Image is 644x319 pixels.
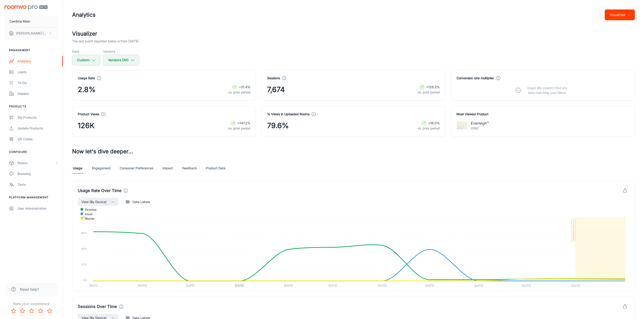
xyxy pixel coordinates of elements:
[72,30,635,38] h2: Visualizer
[81,199,107,205] span: View (By Device)
[329,284,337,287] tspan: [DATE]
[5,5,48,10] img: Roomvo PRO Beta
[82,263,87,266] tspan: 20%
[18,91,58,96] div: Dealers
[5,16,58,27] button: Cambria Main
[82,247,87,250] tspan: 40%
[78,188,121,194] h4: Usage Rate Over Time
[605,9,635,20] button: Visualizer
[72,147,635,156] h3: Now let's dive deeper...
[18,161,55,165] div: Rooms
[78,112,99,117] h4: Product Views
[471,126,489,131] p: 0190
[18,306,27,315] button: Rate 2 star
[267,120,289,131] span: 79.6%
[18,115,58,120] div: My Products
[120,163,153,174] a: Consumer Preferences
[78,303,117,310] h4: Sessions Over Time
[228,126,250,131] p: vs. prior period
[378,284,387,287] tspan: [DATE]
[267,112,309,117] h4: % Views in Uploaded Rooms
[36,306,45,315] button: Rate 4 star
[182,163,197,174] a: Feedback
[18,206,58,211] div: User Administration
[418,126,440,131] p: vs. prior period
[418,90,440,95] p: vs. prior period
[92,163,111,174] a: Engagement
[78,84,96,95] span: 2.8%
[16,31,48,36] p: [PERSON_NAME] [PERSON_NAME]
[206,163,225,174] a: Product Data
[18,171,58,176] div: Branding
[235,284,244,287] tspan: [DATE]
[18,59,58,64] div: Analytics
[72,49,100,54] h5: Date
[18,70,58,75] div: Leads
[82,208,96,212] span: desktop
[186,284,195,287] tspan: [DATE]
[138,284,147,287] tspan: [DATE]
[267,84,285,95] span: 7,674
[522,284,531,287] tspan: [DATE]
[45,306,54,315] button: Rate 5 star
[18,126,58,131] div: Update Products
[82,217,94,221] span: mobile
[103,49,139,54] h5: Vendors
[72,11,96,19] h1: Analytics
[82,212,93,216] span: kiosk
[4,301,59,306] p: Rate your experience
[72,55,100,66] button: Custom
[83,279,87,282] tspan: 0%
[82,231,87,235] tspan: 60%
[78,120,95,131] span: 126K
[27,306,36,315] button: Rate 3 star
[429,121,440,125] strong: +16.0%
[78,198,118,206] button: View (By Device)
[9,19,30,24] p: Cambria Main
[524,86,571,95] p: Oops! We couldn’t find any data matching your filters.
[239,85,250,89] strong: +31.4%
[103,55,139,66] button: Vendors (All)
[72,163,83,174] a: Usage
[72,39,139,44] p: The last event reported below is from [DATE]
[474,284,483,287] tspan: [DATE]
[426,85,440,89] strong: +126.3%
[82,216,87,219] tspan: 80%
[162,163,173,174] a: Impact
[284,284,293,287] tspan: [DATE]
[425,284,434,287] tspan: [DATE]
[571,284,580,287] tspan: [DATE]
[9,306,18,315] button: Rate 1 star
[5,27,58,39] button: [PERSON_NAME] [PERSON_NAME]
[18,137,58,142] div: QR Codes
[18,80,58,85] div: To-do
[457,120,468,131] img: Everleigh™
[457,76,494,81] h4: Conversion rate multiplier
[238,121,250,125] strong: +147.2%
[18,182,58,187] div: Texts
[133,199,150,204] span: Data Labels
[89,284,98,287] tspan: [DATE]
[20,287,39,292] span: Need help?
[267,76,280,81] h4: Sessions
[457,112,629,117] h4: Most Viewed Product
[471,120,489,126] p: Everleigh™
[228,90,250,95] p: vs. prior period
[78,76,95,81] h4: Usage Rate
